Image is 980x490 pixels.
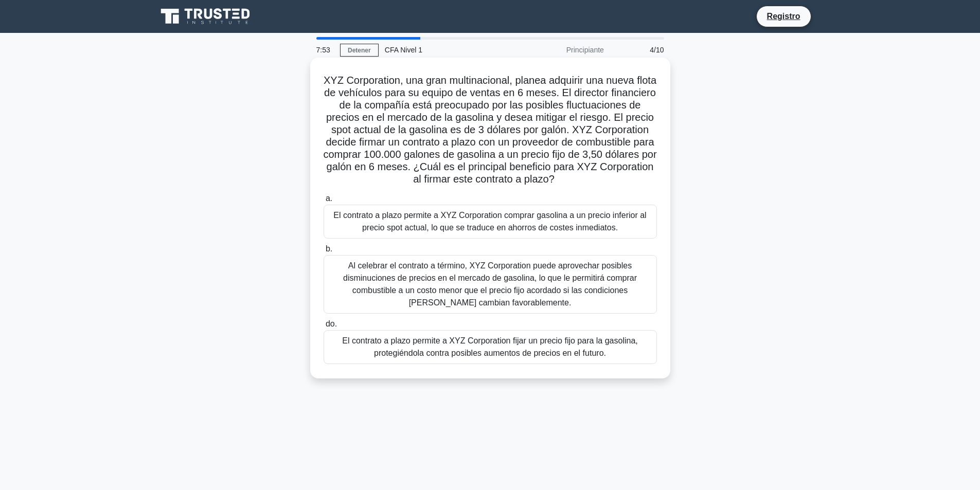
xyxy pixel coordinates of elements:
[323,75,656,185] font: XYZ Corporation, una gran multinacional, planea adquirir una nueva flota de vehículos para su equ...
[326,244,332,253] font: b.
[342,336,638,357] font: El contrato a plazo permite a XYZ Corporation fijar un precio fijo para la gasolina, protegiéndol...
[650,46,664,54] font: 4/10
[326,194,332,203] font: a.
[566,46,604,54] font: Principiante
[385,46,422,54] font: CFA Nivel 1
[348,47,371,54] font: Detener
[326,319,337,328] font: do.
[333,211,646,232] font: El contrato a plazo permite a XYZ Corporation comprar gasolina a un precio inferior al precio spo...
[343,261,637,307] font: Al celebrar el contrato a término, XYZ Corporation puede aprovechar posibles disminuciones de pre...
[767,12,800,21] font: Registro
[340,44,379,57] a: Detener
[761,10,807,23] a: Registro
[316,46,330,54] font: 7:53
